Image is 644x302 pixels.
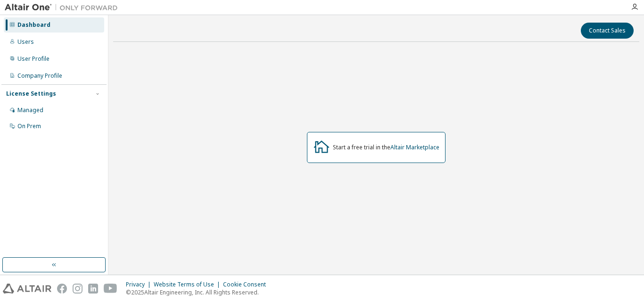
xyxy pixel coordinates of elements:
[57,284,67,294] img: facebook.svg
[126,288,272,296] p: © 2025 Altair Engineering, Inc. All Rights Reserved.
[73,284,83,294] img: instagram.svg
[223,281,272,288] div: Cookie Consent
[3,284,51,294] img: altair_logo.svg
[5,3,123,12] img: Altair One
[6,90,56,98] div: License Settings
[17,21,50,29] div: Dashboard
[17,106,43,114] div: Managed
[17,122,41,130] div: On Prem
[581,23,634,39] button: Contact Sales
[17,38,34,46] div: Users
[88,284,98,294] img: linkedin.svg
[104,284,117,294] img: youtube.svg
[390,143,439,151] a: Altair Marketplace
[17,72,62,80] div: Company Profile
[154,281,223,288] div: Website Terms of Use
[126,281,154,288] div: Privacy
[333,144,439,151] div: Start a free trial in the
[17,55,50,63] div: User Profile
